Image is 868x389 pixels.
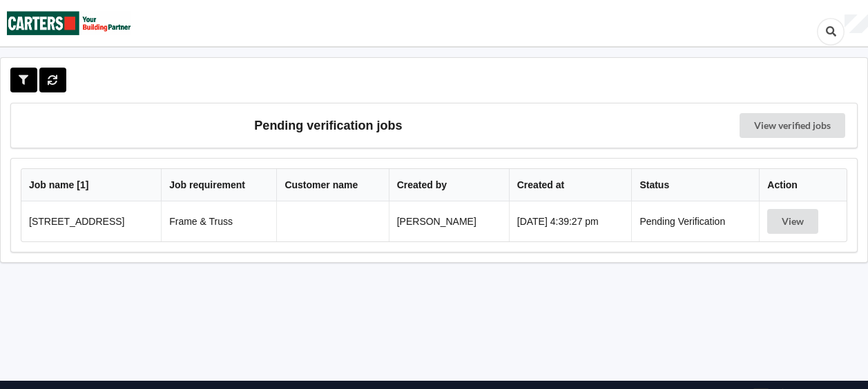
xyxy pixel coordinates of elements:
td: Frame & Truss [161,201,276,241]
img: Carters [7,1,131,46]
td: [STREET_ADDRESS] [21,201,161,241]
a: View verified jobs [740,113,845,138]
th: Created at [509,169,632,201]
h3: Pending verification jobs [21,113,636,138]
th: Created by [389,169,509,201]
th: Customer name [276,169,388,201]
a: View [767,216,821,227]
td: [PERSON_NAME] [389,201,509,241]
th: Action [759,169,847,201]
button: View [767,209,818,234]
th: Job requirement [161,169,276,201]
th: Job name [ 1 ] [21,169,161,201]
td: [DATE] 4:39:27 pm [509,201,632,241]
div: User Profile [845,14,868,34]
th: Status [631,169,759,201]
td: Pending Verification [631,201,759,241]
